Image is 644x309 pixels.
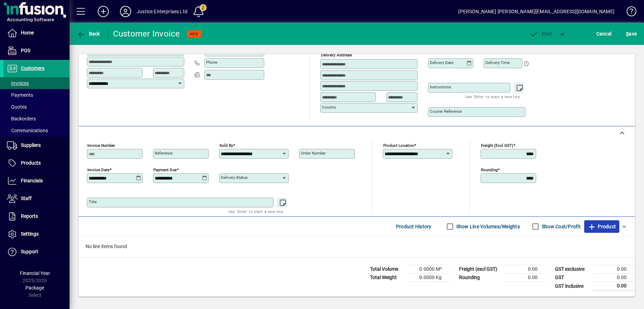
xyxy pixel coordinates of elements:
[7,104,27,110] span: Quotes
[430,85,451,89] mat-label: Instructions
[367,265,408,274] td: Total Volume
[322,105,336,110] mat-label: Country
[593,282,635,291] td: 0.00
[588,221,616,232] span: Product
[3,225,70,243] a: Settings
[3,154,70,172] a: Products
[3,125,70,136] a: Communications
[408,265,450,274] td: 0.0000 M³
[3,243,70,261] a: Support
[70,27,108,40] app-page-header-button: Back
[526,27,556,40] button: Post
[430,109,462,114] mat-label: Courier Reference
[540,223,581,230] label: Show Cost/Profit
[190,32,199,36] span: NEW
[456,274,504,282] td: Rounding
[89,199,97,204] mat-label: Title
[21,196,32,201] span: Staff
[465,93,520,101] mat-hint: Use 'Enter' to start a new line
[458,6,614,17] div: [PERSON_NAME] [PERSON_NAME][EMAIL_ADDRESS][DOMAIN_NAME]
[408,274,450,282] td: 0.0000 Kg
[219,143,233,148] mat-label: Sold by
[21,65,45,71] span: Customers
[75,27,102,40] button: Back
[595,27,613,40] button: Cancel
[3,77,70,89] a: Invoices
[584,220,619,233] button: Product
[624,27,638,40] button: Save
[7,116,36,121] span: Backorders
[393,220,434,233] button: Product History
[25,285,44,291] span: Package
[3,101,70,113] a: Quotes
[21,178,43,183] span: Financials
[626,28,637,39] span: ave
[504,265,546,274] td: 0.00
[430,60,453,65] mat-label: Delivery date
[456,265,504,274] td: Freight (excl GST)
[3,42,70,60] a: POS
[3,137,70,154] a: Suppliers
[77,31,100,37] span: Back
[552,282,593,291] td: GST inclusive
[593,274,635,282] td: 0.00
[530,31,552,37] span: ost
[621,1,635,24] a: Knowledge Base
[504,274,546,282] td: 0.00
[367,274,408,282] td: Total Weight
[485,60,510,65] mat-label: Delivery time
[21,142,41,148] span: Suppliers
[396,221,432,232] span: Product History
[481,167,498,172] mat-label: Rounding
[137,6,187,17] div: Justice Enterprises Ltd
[455,223,520,230] label: Show Line Volumes/Weights
[596,28,612,39] span: Cancel
[221,175,248,180] mat-label: Delivery status
[593,265,635,274] td: 0.00
[21,249,38,254] span: Support
[383,143,414,148] mat-label: Product location
[7,80,29,86] span: Invoices
[21,30,34,35] span: Home
[3,113,70,125] a: Backorders
[153,167,177,172] mat-label: Payment due
[3,208,70,225] a: Reports
[7,128,48,133] span: Communications
[481,143,513,148] mat-label: Freight (excl GST)
[206,60,217,65] mat-label: Phone
[3,89,70,101] a: Payments
[7,92,33,98] span: Payments
[155,151,172,156] mat-label: Reference
[20,270,50,276] span: Financial Year
[114,5,137,18] button: Profile
[228,207,283,215] mat-hint: Use 'Enter' to start a new line
[552,274,593,282] td: GST
[21,213,38,219] span: Reports
[21,160,41,166] span: Products
[113,28,180,39] div: Customer Invoice
[21,48,30,53] span: POS
[79,236,635,257] div: No line items found
[87,167,110,172] mat-label: Invoice date
[552,265,593,274] td: GST exclusive
[3,190,70,207] a: Staff
[92,5,114,18] button: Add
[542,31,545,37] span: P
[301,151,326,156] mat-label: Order number
[3,172,70,190] a: Financials
[3,24,70,42] a: Home
[21,231,39,237] span: Settings
[87,143,115,148] mat-label: Invoice number
[626,31,629,37] span: S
